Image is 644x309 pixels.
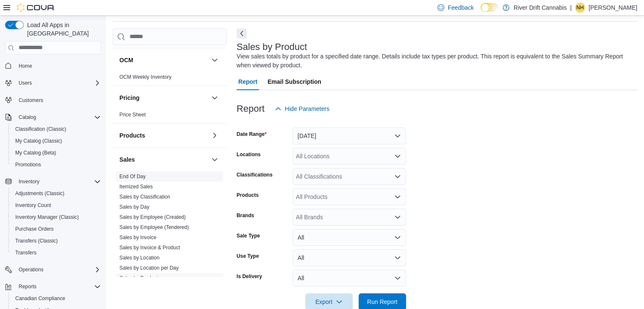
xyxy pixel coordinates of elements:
[570,3,572,13] p: |
[237,131,267,138] label: Date Range
[12,200,55,210] a: Inventory Count
[15,149,56,156] span: My Catalog (Beta)
[12,188,68,199] a: Adjustments (Classic)
[2,281,104,292] button: Reports
[15,112,39,122] button: Catalog
[12,248,40,258] a: Transfers
[12,136,101,146] span: My Catalog (Classic)
[119,255,160,261] a: Sales by Location
[237,52,633,70] div: View sales totals by product for a specified date range. Details include tax types per product. T...
[237,273,262,280] label: Is Delivery
[119,174,146,179] a: End Of Day
[8,247,104,259] button: Transfers
[237,192,259,199] label: Products
[119,184,153,190] a: Itemized Sales
[589,3,637,13] p: [PERSON_NAME]
[394,153,401,160] button: Open list of options
[119,265,179,271] span: Sales by Location per Day
[237,232,260,239] label: Sale Type
[119,234,156,241] span: Sales by Invoice
[119,245,180,251] a: Sales by Invoice & Product
[238,73,257,90] span: Report
[119,275,158,281] span: Sales by Product
[8,159,104,171] button: Promotions
[210,93,220,103] button: Pricing
[119,204,149,210] a: Sales by Day
[8,235,104,247] button: Transfers (Classic)
[15,177,43,187] button: Inventory
[2,111,104,123] button: Catalog
[481,3,498,12] input: Dark Mode
[119,193,170,200] span: Sales by Classification
[119,56,208,64] button: OCM
[119,265,179,271] a: Sales by Location per Day
[12,188,101,199] span: Adjustments (Classic)
[2,60,104,72] button: Home
[293,127,406,144] button: [DATE]
[12,200,101,210] span: Inventory Count
[293,270,406,287] button: All
[119,183,153,190] span: Itemized Sales
[8,135,104,147] button: My Catalog (Classic)
[15,78,35,88] button: Users
[8,147,104,159] button: My Catalog (Beta)
[119,94,139,102] h3: Pricing
[12,212,82,222] a: Inventory Manager (Classic)
[15,61,101,71] span: Home
[210,130,220,141] button: Products
[237,212,254,219] label: Brands
[8,223,104,235] button: Purchase Orders
[15,265,101,275] span: Operations
[119,155,208,164] button: Sales
[15,265,47,275] button: Operations
[17,3,55,12] img: Cova
[119,244,180,251] span: Sales by Invoice & Product
[8,292,104,304] button: Canadian Compliance
[19,266,44,273] span: Operations
[15,190,64,197] span: Adjustments (Classic)
[12,224,101,234] span: Purchase Orders
[15,281,40,292] button: Reports
[394,214,401,221] button: Open list of options
[12,248,101,258] span: Transfers
[271,100,333,117] button: Hide Parameters
[119,204,149,210] span: Sales by Day
[268,73,321,90] span: Email Subscription
[119,224,189,230] a: Sales by Employee (Tendered)
[237,104,265,114] h3: Report
[15,161,41,168] span: Promotions
[15,78,101,88] span: Users
[119,224,189,231] span: Sales by Employee (Tendered)
[15,177,101,187] span: Inventory
[19,80,32,86] span: Users
[19,97,43,104] span: Customers
[448,3,473,12] span: Feedback
[15,95,101,105] span: Customers
[210,154,220,165] button: Sales
[12,160,101,170] span: Promotions
[12,124,70,134] a: Classification (Classic)
[119,56,133,64] h3: OCM
[119,275,158,281] a: Sales by Product
[15,249,36,256] span: Transfers
[12,148,60,158] a: My Catalog (Beta)
[119,214,186,221] span: Sales by Employee (Created)
[12,236,61,246] a: Transfers (Classic)
[237,42,307,52] h3: Sales by Product
[394,193,401,200] button: Open list of options
[119,74,171,80] span: OCM Weekly Inventory
[15,295,65,302] span: Canadian Compliance
[119,111,146,118] span: Price Sheet
[119,214,186,220] a: Sales by Employee (Created)
[113,72,227,86] div: OCM
[12,148,101,158] span: My Catalog (Beta)
[15,61,36,71] a: Home
[119,74,171,80] a: OCM Weekly Inventory
[119,94,208,102] button: Pricing
[119,235,156,240] a: Sales by Invoice
[19,63,32,69] span: Home
[575,3,585,13] div: Nicole Hurley
[15,95,47,105] a: Customers
[15,226,54,232] span: Purchase Orders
